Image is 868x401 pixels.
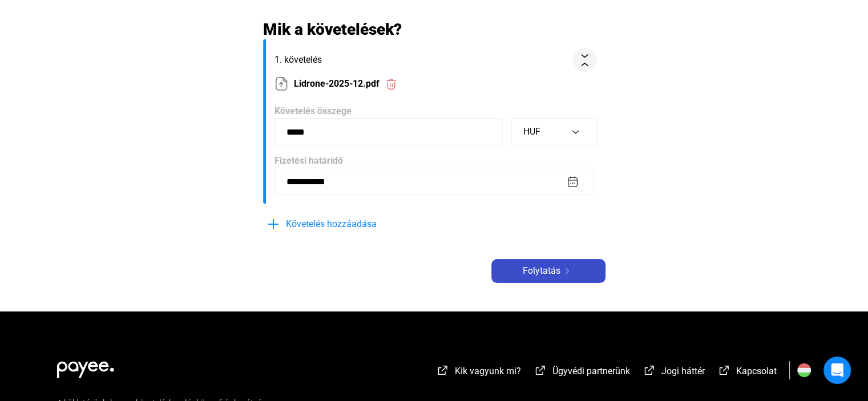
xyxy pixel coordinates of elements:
img: external-link-white [643,364,656,376]
span: HUF [523,126,540,137]
img: HU.svg [797,363,811,377]
button: Folytatásarrow-right-white [491,259,605,283]
button: trash-red [380,72,403,96]
img: external-link-white [436,364,450,376]
span: Fizetési határidő [274,155,343,166]
span: Követelés összege [274,106,352,116]
a: external-link-whiteKapcsolat [717,367,777,378]
span: Kapcsolat [736,366,777,376]
img: plus-blue [267,217,280,231]
div: Open Intercom Messenger [823,357,851,384]
span: Jogi háttér [661,366,705,376]
img: upload-paper [274,77,288,91]
button: collapse [573,48,597,72]
span: 1. követelés [274,53,568,67]
button: plus-blueKövetelés hozzáadása [263,212,434,236]
span: Kik vagyunk mi? [455,366,521,376]
h2: Mik a követelések? [263,19,605,39]
a: external-link-whiteJogi háttér [643,367,705,378]
span: Követelés hozzáadása [286,217,377,231]
span: Lidrone-2025-12.pdf [294,77,380,91]
img: external-link-white [717,364,731,376]
img: white-payee-white-dot.svg [57,355,114,378]
img: external-link-white [534,364,547,376]
a: external-link-whiteKik vagyunk mi? [436,367,521,378]
img: collapse [579,54,591,66]
a: external-link-whiteÜgyvédi partnerünk [534,367,630,378]
button: HUF [511,118,597,145]
span: Ügyvédi partnerünk [552,366,630,376]
img: trash-red [385,78,397,90]
span: Folytatás [523,264,560,278]
img: arrow-right-white [560,268,574,274]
